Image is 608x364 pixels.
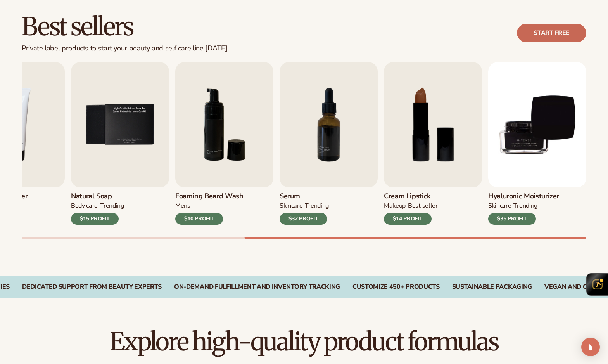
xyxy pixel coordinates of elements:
[280,62,378,225] a: 7 / 9
[175,192,244,201] h3: Foaming beard wash
[71,202,98,210] div: BODY Care
[174,283,340,291] div: On-Demand Fulfillment and Inventory Tracking
[517,24,586,42] a: Start free
[22,283,162,291] div: Dedicated Support From Beauty Experts
[488,192,559,201] h3: Hyaluronic moisturizer
[100,202,124,210] div: TRENDING
[352,283,440,291] div: CUSTOMIZE 450+ PRODUCTS
[384,192,438,201] h3: Cream Lipstick
[175,213,223,225] div: $10 PROFIT
[408,202,438,210] div: BEST SELLER
[581,338,600,356] div: Open Intercom Messenger
[175,62,273,225] a: 6 / 9
[384,213,432,225] div: $14 PROFIT
[488,62,586,225] a: 9 / 9
[280,213,327,225] div: $32 PROFIT
[175,202,190,210] div: mens
[305,202,328,210] div: TRENDING
[384,202,406,210] div: MAKEUP
[71,213,119,225] div: $15 PROFIT
[452,283,532,291] div: SUSTAINABLE PACKAGING
[22,14,229,40] h2: Best sellers
[22,329,586,355] h2: Explore high-quality product formulas
[71,192,124,201] h3: Natural Soap
[384,62,482,225] a: 8 / 9
[513,202,537,210] div: TRENDING
[71,62,169,225] a: 5 / 9
[280,202,302,210] div: SKINCARE
[22,44,229,53] div: Private label products to start your beauty and self care line [DATE].
[488,202,511,210] div: SKINCARE
[280,192,329,201] h3: Serum
[488,213,536,225] div: $35 PROFIT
